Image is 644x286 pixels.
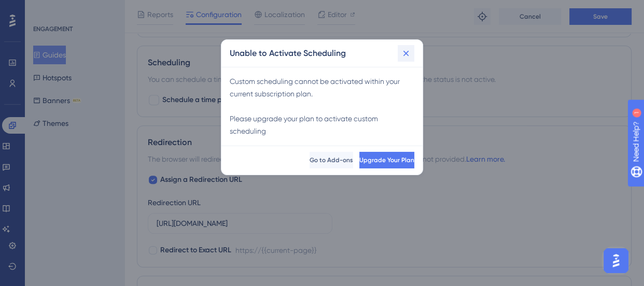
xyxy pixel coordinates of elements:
span: Need Help? [24,3,65,15]
span: Go to Add-ons [310,156,353,164]
div: Custom scheduling cannot be activated within your current subscription plan. Please upgrade your ... [230,75,414,137]
span: Upgrade Your Plan [359,156,414,164]
iframe: UserGuiding AI Assistant Launcher [600,245,632,276]
div: 1 [72,5,75,13]
h2: Unable to Activate Scheduling [230,47,346,60]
